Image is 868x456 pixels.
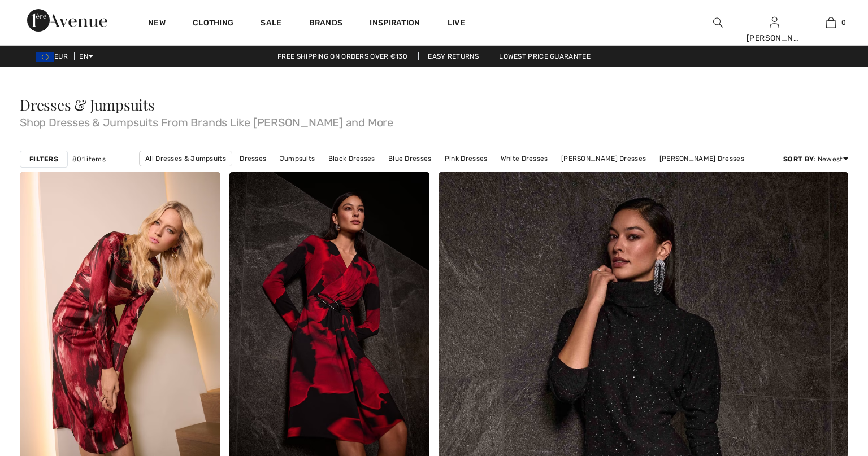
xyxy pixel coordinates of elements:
span: 0 [841,17,846,28]
span: 801 items [72,154,106,164]
img: My Info [770,16,779,29]
img: heart_black_full.svg [198,185,209,194]
a: Sale [261,18,281,30]
a: [PERSON_NAME] Dresses [654,151,750,166]
a: Jumpsuits [274,151,321,166]
span: Dresses & Jumpsuits [20,95,155,115]
div: [PERSON_NAME] [747,32,802,44]
img: Euro [36,52,54,62]
img: heart_black_full.svg [826,185,836,194]
a: [PERSON_NAME] Dresses [555,151,652,166]
a: Free shipping on orders over €130 [268,52,416,60]
img: heart_black_full.svg [407,185,418,194]
img: 1ère Avenue [27,9,107,32]
a: Clothing [193,18,233,30]
div: : Newest [783,154,848,164]
a: 0 [803,16,858,29]
strong: Filters [29,154,58,164]
span: Shop Dresses & Jumpsuits From Brands Like [PERSON_NAME] and More [20,112,848,128]
a: Lowest Price Guarantee [490,52,600,60]
span: Inspiration [370,18,420,30]
a: All Dresses & Jumpsuits [139,151,232,166]
img: My Bag [826,16,836,29]
a: White Dresses [495,151,554,166]
a: Dresses [234,151,272,166]
a: New [148,18,166,30]
strong: Sort By [783,155,814,163]
a: Pink Dresses [439,151,493,166]
a: Sign In [770,17,779,28]
a: Easy Returns [418,52,488,60]
img: search the website [713,16,723,29]
a: Live [448,17,465,29]
a: Brands [309,18,343,30]
a: Black Dresses [323,151,381,166]
a: Blue Dresses [383,151,437,166]
span: EUR [36,52,72,60]
span: EN [79,52,93,60]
